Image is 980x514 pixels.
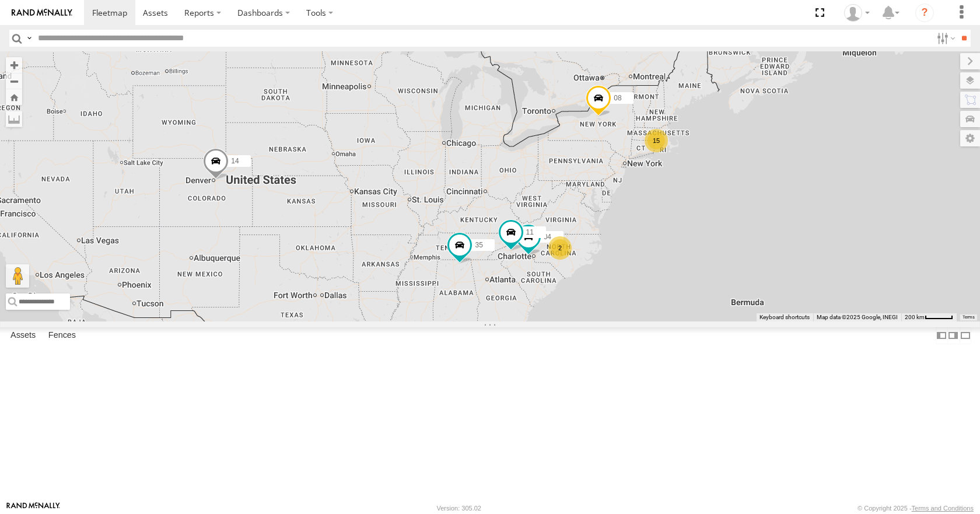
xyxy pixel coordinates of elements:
[905,314,925,320] span: 200 km
[6,264,29,288] button: Drag Pegman onto the map to open Street View
[817,314,898,320] span: Map data ©2025 Google, INEGI
[759,313,810,321] button: Keyboard shortcuts
[936,327,947,344] label: Dock Summary Table to the Left
[932,30,957,47] label: Search Filter Options
[960,130,980,146] label: Map Settings
[614,94,621,102] span: 08
[437,505,481,512] div: Version: 305.02
[963,314,975,319] a: Terms
[231,158,239,166] span: 14
[840,4,874,22] div: Aaron Kuchrawy
[475,242,482,250] span: 35
[960,327,971,344] label: Hide Summary Table
[6,73,22,89] button: Zoom out
[947,327,959,344] label: Dock Summary Table to the Right
[544,233,551,241] span: 04
[857,505,974,512] div: © Copyright 2025 -
[6,111,22,127] label: Measure
[526,229,534,237] span: 11
[912,505,974,512] a: Terms and Conditions
[645,129,668,152] div: 15
[5,328,41,344] label: Assets
[12,9,72,17] img: rand-logo.svg
[548,236,572,260] div: 2
[6,89,22,105] button: Zoom Home
[43,328,82,344] label: Fences
[6,57,22,73] button: Zoom in
[6,502,60,514] a: Visit our Website
[915,4,934,22] i: ?
[24,30,34,47] label: Search Query
[901,313,957,321] button: Map Scale: 200 km per 45 pixels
